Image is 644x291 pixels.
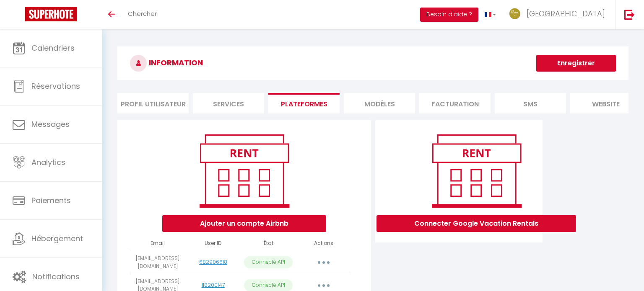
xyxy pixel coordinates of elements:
span: Chercher [128,9,157,18]
span: [GEOGRAPHIC_DATA] [527,8,605,19]
button: Besoin d'aide ? [420,8,478,22]
th: User ID [185,236,241,251]
li: Plateformes [268,93,340,113]
img: rent.png [423,131,530,211]
img: rent.png [191,131,298,211]
img: Super Booking [25,7,77,21]
td: [EMAIL_ADDRESS][DOMAIN_NAME] [130,251,185,274]
span: Analytics [31,157,65,167]
li: website [570,93,641,113]
a: 682906618 [199,258,227,265]
button: Enregistrer [536,55,616,72]
li: MODÈLES [344,93,415,113]
li: SMS [495,93,566,113]
span: Réservations [31,81,80,91]
img: logout [624,9,635,20]
li: Profil Utilisateur [117,93,189,113]
p: Connecté API [244,256,293,268]
img: ... [509,8,521,20]
span: Notifications [32,271,80,282]
h3: INFORMATION [117,46,628,80]
li: Facturation [419,93,491,113]
button: Ajouter un compte Airbnb [162,215,326,232]
button: Connecter Google Vacation Rentals [377,215,576,232]
th: Email [130,236,185,251]
th: État [241,236,296,251]
th: Actions [296,236,351,251]
a: 118200147 [202,281,225,288]
span: Hébergement [31,233,83,244]
span: Calendriers [31,43,75,53]
span: Paiements [31,195,71,206]
span: Messages [31,119,70,129]
li: Services [193,93,264,113]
